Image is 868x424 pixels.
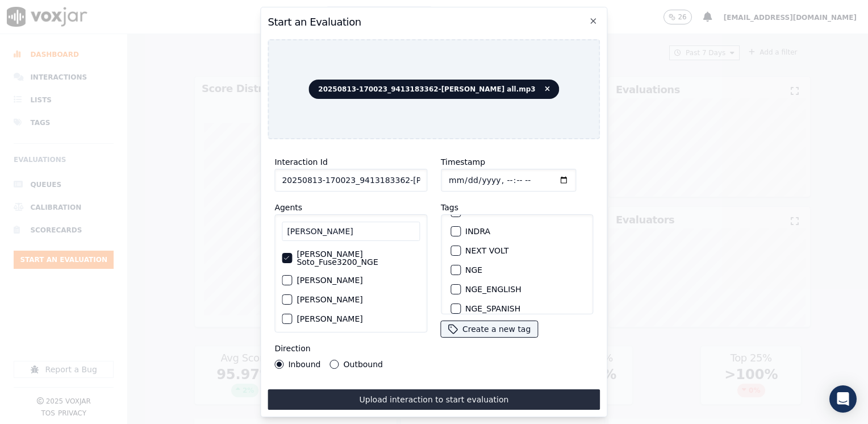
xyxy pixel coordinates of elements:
div: Open Intercom Messenger [829,385,857,413]
label: [PERSON_NAME] [297,296,362,304]
h2: Start an Evaluation [268,14,600,30]
button: Upload interaction to start evaluation [268,389,600,410]
button: Create a new tag [441,321,537,337]
label: Timestamp [441,157,485,167]
label: NGE [465,266,482,274]
label: [PERSON_NAME] [297,315,362,323]
span: 20250813-170023_9413183362-[PERSON_NAME] all.mp3 [308,80,559,99]
label: ELECTRA SPARK [465,208,529,216]
label: Interaction Id [274,157,327,167]
label: Agents [274,203,302,212]
label: NGE_SPANISH [465,305,520,313]
label: Direction [274,344,310,353]
label: [PERSON_NAME] Soto_Fuse3200_NGE [297,250,420,266]
input: Search Agents... [282,222,420,241]
input: reference id, file name, etc [274,169,427,192]
label: NGE_ENGLISH [465,285,521,293]
label: Inbound [288,360,320,368]
label: INDRA [465,227,490,235]
label: [PERSON_NAME] [297,276,362,284]
label: Tags [441,203,458,212]
label: Outbound [344,360,383,368]
label: NEXT VOLT [465,247,508,255]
